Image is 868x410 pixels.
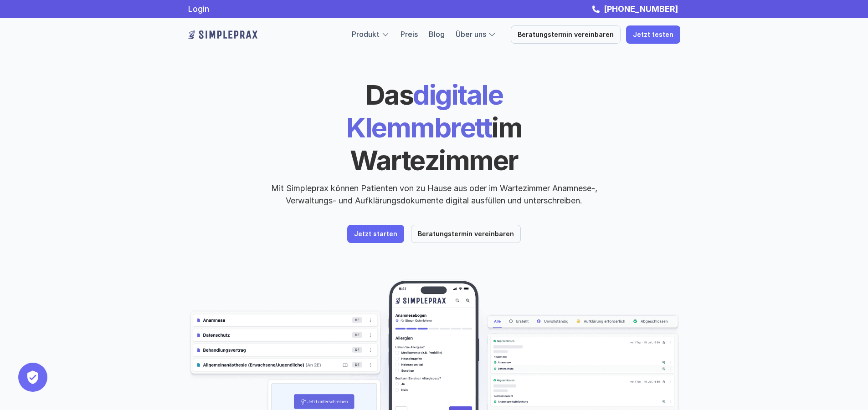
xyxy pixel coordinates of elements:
p: Beratungstermin vereinbaren [418,230,514,238]
h1: digitale Klemmbrett [277,78,591,177]
p: Mit Simpleprax können Patienten von zu Hause aus oder im Wartezimmer Anamnese-, Verwaltungs- und ... [263,182,605,207]
strong: [PHONE_NUMBER] [604,4,678,14]
a: Blog [429,30,445,39]
p: Jetzt testen [633,31,673,39]
span: Das [365,78,413,111]
span: im Wartezimmer [350,111,527,177]
a: Produkt [352,30,380,39]
p: Beratungstermin vereinbaren [518,31,614,39]
a: Beratungstermin vereinbaren [511,25,621,44]
a: Über uns [456,30,486,39]
a: Login [188,4,209,14]
a: [PHONE_NUMBER] [601,4,680,14]
a: Jetzt starten [347,225,404,243]
a: Jetzt testen [626,25,680,44]
a: Preis [401,30,418,39]
p: Jetzt starten [354,230,397,238]
a: Beratungstermin vereinbaren [411,225,521,243]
